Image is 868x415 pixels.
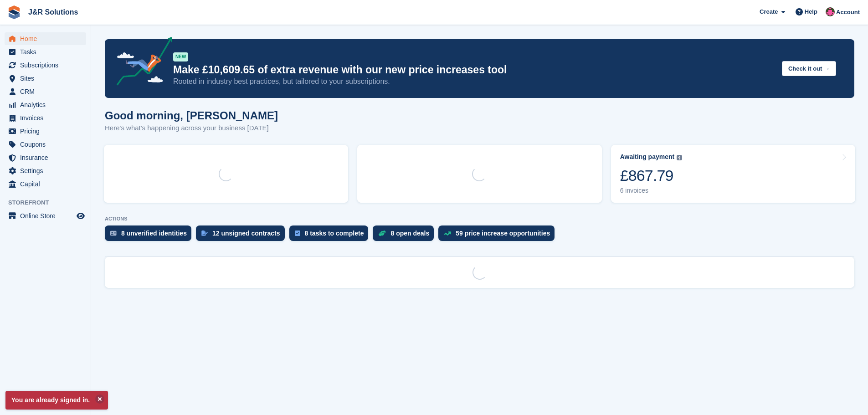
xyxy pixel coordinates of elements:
img: contract_signature_icon-13c848040528278c33f63329250d36e43548de30e8caae1d1a13099fd9432cc5.svg [201,231,208,236]
a: menu [5,164,86,177]
img: price-adjustments-announcement-icon-8257ccfd72463d97f412b2fc003d46551f7dbcb40ab6d574587a9cd5c0d94... [109,37,173,89]
span: Capital [20,178,75,190]
a: 8 unverified identities [105,225,196,246]
span: Settings [20,164,75,177]
a: menu [5,98,86,111]
a: Awaiting payment £867.79 6 invoices [611,145,855,203]
a: J&R Solutions [25,5,82,20]
a: 8 tasks to complete [289,225,373,246]
a: menu [5,210,86,222]
div: £867.79 [620,166,683,185]
span: Subscriptions [20,59,75,72]
span: Account [836,8,860,17]
a: menu [5,151,86,164]
a: menu [5,46,86,58]
span: CRM [20,85,75,98]
div: 8 open deals [390,230,429,237]
span: Help [805,7,817,16]
img: Julie Morgan [826,7,835,16]
div: 59 price increase opportunities [456,230,550,237]
a: menu [5,85,86,98]
img: stora-icon-8386f47178a22dfd0bd8f6a31ec36ba5ce8667c1dd55bd0f319d3a0aa187defe.svg [7,5,21,19]
a: Preview store [75,210,86,221]
p: Make £10,609.65 of extra revenue with our new price increases tool [173,63,775,77]
img: verify_identity-adf6edd0f0f0b5bbfe63781bf79b02c33cf7c696d77639b501bdc392416b5a36.svg [110,231,117,236]
span: Analytics [20,98,75,111]
a: 59 price increase opportunities [438,225,559,246]
img: deal-1b604bf984904fb50ccaf53a9ad4b4a5d6e5aea283cecdc64d6e3604feb123c2.svg [378,230,386,236]
a: menu [5,125,86,138]
img: price_increase_opportunities-93ffe204e8149a01c8c9dc8f82e8f89637d9d84a8eef4429ea346261dce0b2c0.svg [444,231,451,236]
div: 6 invoices [620,187,683,195]
span: Create [760,7,778,16]
span: Storefront [8,198,91,207]
div: 12 unsigned contracts [212,230,280,237]
div: Awaiting payment [620,153,675,161]
a: 8 open deals [373,225,438,246]
a: menu [5,112,86,124]
a: menu [5,72,86,85]
img: icon-info-grey-7440780725fd019a000dd9b08b2336e03edf1995a4989e88bcd33f0948082b44.svg [677,155,682,160]
a: menu [5,138,86,151]
p: You are already signed in. [5,391,108,410]
a: menu [5,32,86,45]
a: menu [5,59,86,72]
p: Rooted in industry best practices, but tailored to your subscriptions. [173,77,775,87]
div: NEW [173,52,188,61]
span: Online Store [20,210,75,222]
span: Invoices [20,112,75,124]
span: Coupons [20,138,75,151]
div: 8 unverified identities [121,230,187,237]
a: menu [5,178,86,190]
h1: Good morning, [PERSON_NAME] [105,109,278,122]
span: Tasks [20,46,75,58]
span: Insurance [20,151,75,164]
img: task-75834270c22a3079a89374b754ae025e5fb1db73e45f91037f5363f120a921f8.svg [295,231,300,236]
span: Home [20,32,75,45]
span: Pricing [20,125,75,138]
button: Check it out → [782,61,836,76]
p: ACTIONS [105,216,854,222]
div: 8 tasks to complete [305,230,364,237]
p: Here's what's happening across your business [DATE] [105,123,278,133]
span: Sites [20,72,75,85]
a: 12 unsigned contracts [196,225,289,246]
